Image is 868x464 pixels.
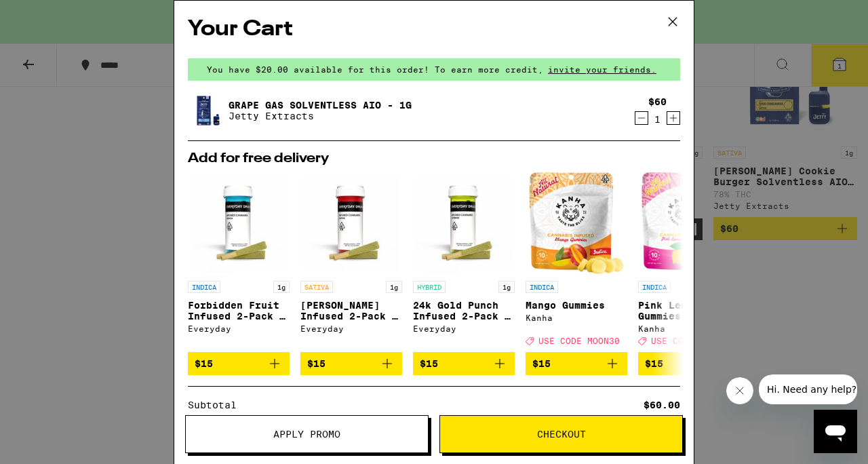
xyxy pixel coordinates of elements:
span: $15 [307,358,325,369]
button: Add to bag [188,352,290,375]
p: 1g [386,281,402,293]
span: Apply Promo [273,429,340,439]
p: INDICA [526,281,558,293]
img: Everyday - Jack Herer Infused 2-Pack - 1g [300,172,402,274]
span: You have $20.00 available for this order! To earn more credit, [207,65,543,74]
div: You have $20.00 available for this order! To earn more credit,invite your friends. [188,58,680,81]
iframe: Button to launch messaging window [814,410,857,453]
div: Kanha [526,313,627,322]
img: Everyday - Forbidden Fruit Infused 2-Pack - 1g [188,172,290,274]
p: Mango Gummies [526,300,627,311]
button: Increment [667,111,680,125]
a: Grape Gas Solventless AIO - 1g [229,100,412,111]
button: Add to bag [300,352,402,375]
p: Jetty Extracts [229,111,412,121]
button: Add to bag [526,352,627,375]
div: $60.00 [644,400,680,410]
div: Everyday [413,324,515,333]
span: USE CODE MOON30 [538,336,620,345]
a: Open page for Jack Herer Infused 2-Pack - 1g from Everyday [300,172,402,352]
div: 1 [648,114,667,125]
button: Decrement [635,111,648,125]
div: Subtotal [188,400,246,410]
div: Everyday [188,324,290,333]
p: SATIVA [300,281,333,293]
p: 1g [498,281,515,293]
button: Apply Promo [185,415,429,453]
a: Open page for 24k Gold Punch Infused 2-Pack - 1g from Everyday [413,172,515,352]
p: INDICA [638,281,671,293]
img: Kanha - Mango Gummies [529,172,624,274]
p: [PERSON_NAME] Infused 2-Pack - 1g [300,300,402,322]
p: Forbidden Fruit Infused 2-Pack - 1g [188,300,290,322]
p: 1g [273,281,290,293]
a: Open page for Mango Gummies from Kanha [526,172,627,352]
button: Checkout [439,415,683,453]
span: invite your friends. [543,65,661,74]
p: Pink Lemonade Gummies [638,300,740,322]
span: $15 [195,358,213,369]
iframe: Close message [726,377,753,404]
img: Grape Gas Solventless AIO - 1g [188,92,226,130]
div: $60 [648,96,667,107]
img: Everyday - 24k Gold Punch Infused 2-Pack - 1g [413,172,515,274]
span: $15 [532,358,551,369]
button: Add to bag [638,352,740,375]
div: Everyday [300,324,402,333]
button: Add to bag [413,352,515,375]
a: Open page for Forbidden Fruit Infused 2-Pack - 1g from Everyday [188,172,290,352]
h2: Add for free delivery [188,152,680,166]
div: Kanha [638,324,740,333]
span: $15 [645,358,663,369]
a: Open page for Pink Lemonade Gummies from Kanha [638,172,740,352]
p: 24k Gold Punch Infused 2-Pack - 1g [413,300,515,322]
img: Kanha - Pink Lemonade Gummies [642,172,736,274]
span: Checkout [537,429,586,439]
span: USE CODE MOON30 [651,336,732,345]
h2: Your Cart [188,14,680,45]
span: $15 [420,358,438,369]
iframe: Message from company [759,374,857,404]
p: HYBRID [413,281,446,293]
